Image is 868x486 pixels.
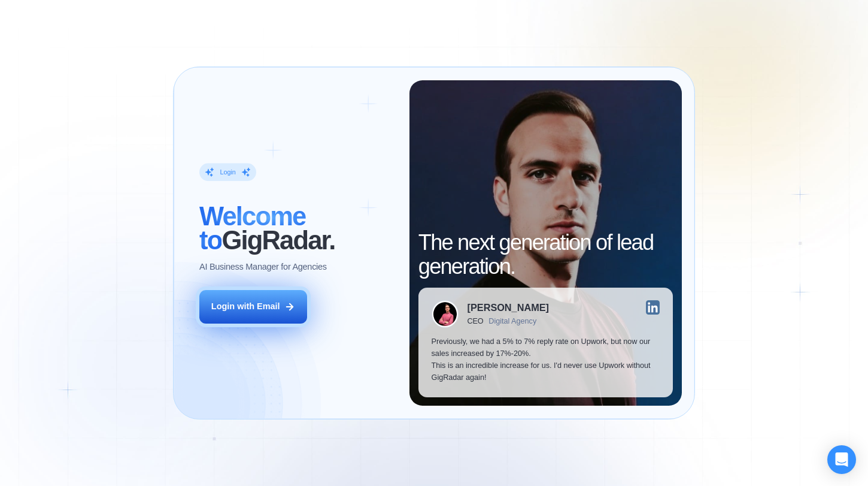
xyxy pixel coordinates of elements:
[199,205,396,253] h2: ‍ GigRadar.
[199,202,306,255] span: Welcome to
[418,231,673,279] h2: The next generation of lead generation.
[220,168,236,177] div: Login
[488,317,536,326] div: Digital Agency
[468,303,549,312] div: [PERSON_NAME]
[199,261,327,273] p: AI Business Manager for Agencies
[211,301,280,313] div: Login with Email
[432,336,660,384] p: Previously, we had a 5% to 7% reply rate on Upwork, but now our sales increased by 17%-20%. This ...
[468,317,484,326] div: CEO
[827,445,856,474] div: Open Intercom Messenger
[199,290,306,324] button: Login with Email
